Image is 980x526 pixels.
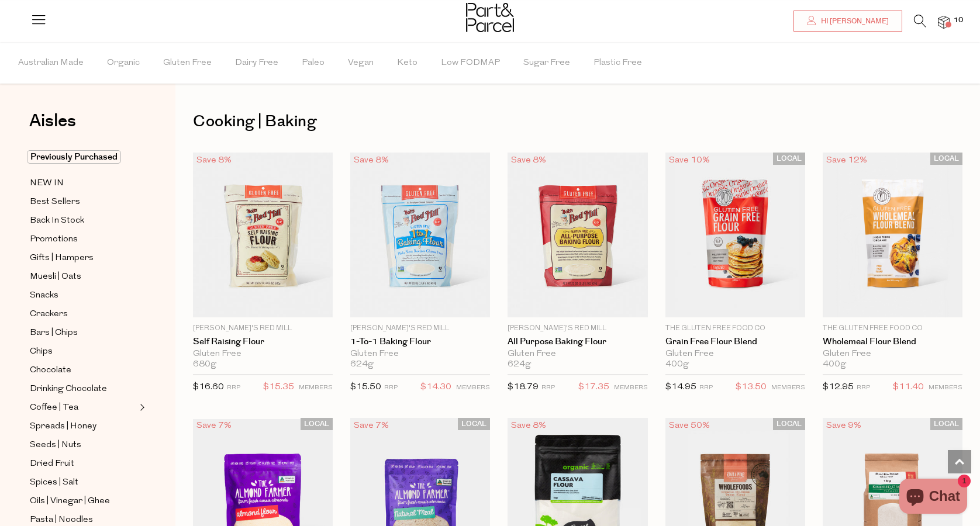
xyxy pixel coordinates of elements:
a: 1-to-1 Baking Flour [350,337,490,347]
p: [PERSON_NAME]'s Red Mill [508,323,647,334]
span: 400g [665,359,689,370]
span: Dairy Free [235,43,278,84]
button: Expand/Collapse Coffee | Tea [137,400,145,414]
a: Hi [PERSON_NAME] [793,11,902,32]
small: RRP [227,385,240,391]
small: MEMBERS [771,385,805,391]
img: Part&Parcel [466,3,514,32]
div: Gluten Free [193,349,333,359]
span: LOCAL [930,153,962,165]
span: LOCAL [773,153,805,165]
span: Dried Fruit [30,457,74,471]
span: Crackers [30,307,68,321]
small: MEMBERS [929,385,962,391]
div: Save 8% [350,153,392,168]
a: Coffee | Tea [30,400,136,415]
span: Sugar Free [523,43,570,84]
a: Aisles [29,112,76,141]
a: Drinking Chocolate [30,382,136,396]
a: 10 [938,16,950,28]
span: Australian Made [18,43,84,84]
a: Gifts | Hampers [30,251,136,265]
span: Organic [107,43,140,84]
span: Previously Purchased [27,150,121,164]
span: $12.95 [823,383,854,392]
span: Snacks [30,289,58,303]
span: LOCAL [301,418,333,430]
span: Bars | Chips [30,326,78,340]
span: 400g [823,359,846,370]
img: Self Raising Flour [193,153,333,317]
div: Gluten Free [508,349,647,359]
p: [PERSON_NAME]'s Red Mill [350,323,490,334]
a: Dried Fruit [30,456,136,471]
span: Gluten Free [163,43,212,84]
span: LOCAL [458,418,490,430]
img: 1-to-1 Baking Flour [350,153,490,317]
span: Best Sellers [30,195,80,209]
a: Previously Purchased [30,150,136,164]
span: LOCAL [773,418,805,430]
small: MEMBERS [299,385,333,391]
span: Muesli | Oats [30,270,81,284]
a: Snacks [30,288,136,303]
p: [PERSON_NAME]'s Red Mill [193,323,333,334]
a: Chips [30,344,136,359]
span: 10 [951,15,966,26]
span: Spreads | Honey [30,420,96,434]
span: Coffee | Tea [30,401,78,415]
div: Save 50% [665,418,713,434]
h1: Cooking | Baking [193,108,962,135]
span: Paleo [302,43,325,84]
div: Gluten Free [823,349,962,359]
div: Save 10% [665,153,713,168]
span: $11.40 [893,380,924,395]
span: Low FODMAP [441,43,500,84]
a: NEW IN [30,176,136,191]
a: Bars | Chips [30,326,136,340]
small: MEMBERS [456,385,490,391]
div: Save 7% [350,418,392,434]
a: Promotions [30,232,136,247]
div: Save 8% [508,153,550,168]
span: $14.30 [420,380,451,395]
span: Chips [30,345,53,359]
a: Grain Free Flour Blend [665,337,805,347]
span: $18.79 [508,383,539,392]
span: Oils | Vinegar | Ghee [30,494,110,508]
small: RRP [699,385,713,391]
div: Save 9% [823,418,865,434]
a: All Purpose Baking Flour [508,337,647,347]
a: Spices | Salt [30,475,136,490]
a: Seeds | Nuts [30,438,136,452]
span: NEW IN [30,177,64,191]
a: Spreads | Honey [30,419,136,434]
div: Gluten Free [665,349,805,359]
span: $16.60 [193,383,224,392]
span: Seeds | Nuts [30,438,81,452]
span: Hi [PERSON_NAME] [818,16,889,26]
a: Back In Stock [30,213,136,228]
span: Chocolate [30,364,71,378]
a: Crackers [30,307,136,321]
span: Promotions [30,233,78,247]
a: Wholemeal Flour Blend [823,337,962,347]
small: MEMBERS [614,385,648,391]
span: Drinking Chocolate [30,382,107,396]
img: Grain Free Flour Blend [665,153,805,317]
div: Save 8% [508,418,550,434]
span: $14.95 [665,383,696,392]
span: Spices | Salt [30,476,78,490]
a: Oils | Vinegar | Ghee [30,494,136,508]
div: Save 7% [193,418,235,434]
span: $15.35 [263,380,294,395]
span: Keto [397,43,417,84]
span: Aisles [29,108,76,134]
span: $17.35 [578,380,609,395]
a: Muesli | Oats [30,269,136,284]
span: 624g [508,359,531,370]
inbox-online-store-chat: Shopify online store chat [896,479,971,517]
small: RRP [384,385,398,391]
span: Plastic Free [593,43,642,84]
span: $15.50 [350,383,381,392]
